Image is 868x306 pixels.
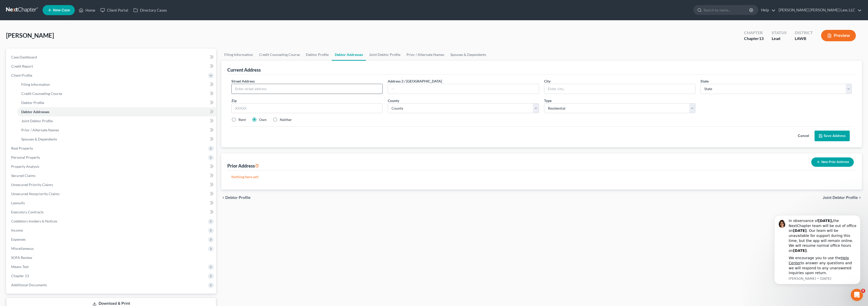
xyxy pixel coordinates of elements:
div: Prior Address [227,163,259,169]
i: chevron_right [858,196,862,200]
a: Credit Counseling Course [17,89,216,98]
span: Debtor Addresses [21,110,49,114]
a: Executory Contracts [7,208,216,217]
div: Chapter [744,36,764,42]
a: Directory Cases [131,6,170,15]
span: Joint Debtor Profile [21,119,53,123]
span: 13 [759,36,764,41]
a: Help [759,6,775,15]
span: Debtor Profile [21,100,44,105]
a: Credit Report [7,62,216,71]
span: State [700,79,709,83]
div: District [795,30,813,36]
a: Spouses & Dependents [447,49,489,61]
span: Expenses [11,237,26,241]
a: Joint Debtor Profile [17,116,216,126]
span: Case Dashboard [11,55,37,59]
p: Nothing here yet! [231,174,852,179]
span: Spouses & Dependents [21,137,57,141]
label: Rent [238,117,246,122]
input: XXXXX [231,103,383,113]
a: Prior / Alternate Names [403,49,447,61]
a: Unsecured Priority Claims [7,180,216,189]
span: Filing Information [21,82,50,87]
span: Executory Contracts [11,210,44,214]
button: chevron_left Debtor Profile [221,196,251,200]
a: Filing Information [221,49,256,61]
div: Lead [772,36,787,42]
a: Credit Counseling Course [256,49,303,61]
div: Current Address [227,67,261,73]
span: [PERSON_NAME] [6,32,54,39]
span: 8 [861,289,865,293]
span: Street Address [231,79,255,83]
iframe: Intercom live chat [851,289,863,301]
a: Secured Claims [7,171,216,180]
span: Client Profile [11,73,32,77]
label: Own [259,117,267,122]
span: Additional Documents [11,283,47,287]
span: Lawsuits [11,201,25,205]
span: Zip [231,98,237,103]
a: Home [76,6,98,15]
a: Joint Debtor Profile [366,49,403,61]
a: [PERSON_NAME] [PERSON_NAME] Law, LLC [776,6,862,15]
span: Secured Claims [11,173,35,178]
button: Cancel [792,131,815,141]
span: Means Test [11,264,29,269]
a: SOFA Review [7,253,216,262]
span: Income [11,228,23,232]
span: Property Analysis [11,164,39,169]
span: City [544,79,550,83]
div: Chapter [744,30,764,36]
span: Chapter 13 [11,274,29,278]
iframe: Intercom notifications message [767,211,868,287]
span: Credit Report [11,64,33,68]
a: Client Portal [98,6,131,15]
a: Prior / Alternate Names [17,126,216,135]
input: -- [388,84,539,94]
a: Case Dashboard [7,53,216,62]
a: Filing Information [17,80,216,89]
i: chevron_left [221,196,225,200]
input: Search by name... [704,5,750,15]
label: Neither [280,117,292,122]
button: New Prior Address [811,157,854,167]
span: Unsecured Priority Claims [11,182,53,187]
button: Save Address [815,131,850,141]
span: Unsecured Nonpriority Claims [11,192,60,196]
a: Debtor Profile [303,49,332,61]
span: Credit Counseling Course [21,91,62,96]
a: Lawsuits [7,198,216,208]
span: Real Property [11,146,33,150]
button: Joint Debtor Profile chevron_right [823,196,862,200]
label: Type [544,98,551,103]
input: Enter city... [544,84,695,94]
span: Joint Debtor Profile [823,196,858,200]
span: Debtor Profile [225,196,251,200]
a: Debtor Addresses [17,107,216,116]
a: Property Analysis [7,162,216,171]
div: Status [772,30,787,36]
div: LAWB [795,36,813,42]
span: New Case [53,8,70,12]
button: Preview [821,30,856,41]
a: Debtor Profile [17,98,216,107]
span: Personal Property [11,155,40,159]
input: Enter street address [232,84,382,94]
span: Prior / Alternate Names [21,128,59,132]
span: County [388,98,399,103]
label: Address 2 / [GEOGRAPHIC_DATA] [388,78,442,84]
span: Codebtors Insiders & Notices [11,219,57,223]
a: Spouses & Dependents [17,135,216,144]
